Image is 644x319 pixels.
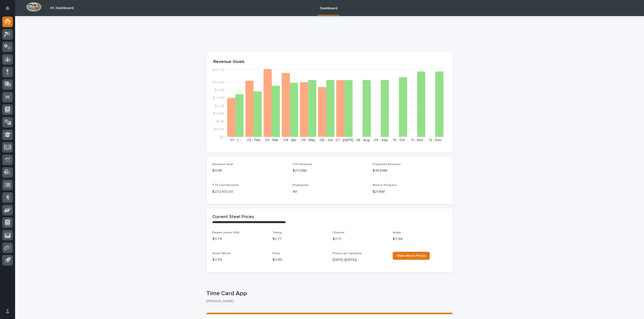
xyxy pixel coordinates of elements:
img: Workspace Logo [26,2,41,12]
text: 12 - Dec [429,138,442,142]
p: $ 0.65 [272,257,327,263]
p: $21.15M [373,189,447,195]
span: View More Prices [397,254,426,258]
p: $ 0.77 [272,236,327,242]
tspan: $2.2M [215,104,224,107]
p: $ 0.59 [212,257,266,263]
p: $ 0.71 [333,236,387,242]
p: $ 0.66 [393,236,447,242]
text: 08 - Aug [356,138,370,142]
p: Revenue Goals [213,59,446,65]
div: Notifications [6,6,13,14]
p: $ 0.74 [212,236,266,242]
span: Employees [293,184,309,187]
text: 04 - Apr [284,138,297,142]
tspan: $2.75M [213,96,224,100]
span: Revenue Goal [212,163,233,166]
span: Sheet Metal [212,252,230,255]
span: Channel [333,231,344,234]
span: Beams (under 55#) [212,231,239,234]
p: $47M [212,168,287,173]
p: [DATE] ([DATE]) [333,257,387,263]
text: 05 - May [301,138,315,142]
tspan: $1.1M [216,119,224,123]
p: [PERSON_NAME] [206,299,449,303]
button: Notifications [2,3,13,14]
span: Prices Last Updated [333,252,361,255]
span: Angle [393,231,401,234]
span: YTD Contributions [212,184,239,187]
text: 07 - [DATE] [336,138,353,142]
text: 01 - J… [230,138,241,142]
span: Plate [272,252,280,255]
span: Projected Revenue [373,163,401,166]
text: 10 - Oct [393,138,405,142]
text: 09 - Sep [374,138,388,142]
tspan: $3.85M [213,81,224,84]
a: View More Prices [393,252,430,260]
h2: 01. Dashboard [50,6,73,10]
tspan: $4.77M [213,68,224,72]
h2: Current Steel Prices [212,214,254,220]
p: $48.69M [373,168,447,173]
p: $27.29M [293,168,367,173]
span: Tubing [272,231,282,234]
tspan: $0 [220,135,224,139]
text: 02 - Feb [247,138,260,142]
p: $ 272,932.00 [212,189,287,195]
span: YTD Revenue [293,163,312,166]
text: 03 - Mar [265,138,278,142]
tspan: $1.65M [213,112,224,115]
tspan: $3.3M [215,88,224,92]
tspan: $550K [214,127,224,131]
p: 181 [293,189,367,195]
span: Work in Progress [373,184,397,187]
p: Time Card App [206,290,451,297]
text: 11 - Nov [411,138,423,142]
text: 06 - Jun [320,138,333,142]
